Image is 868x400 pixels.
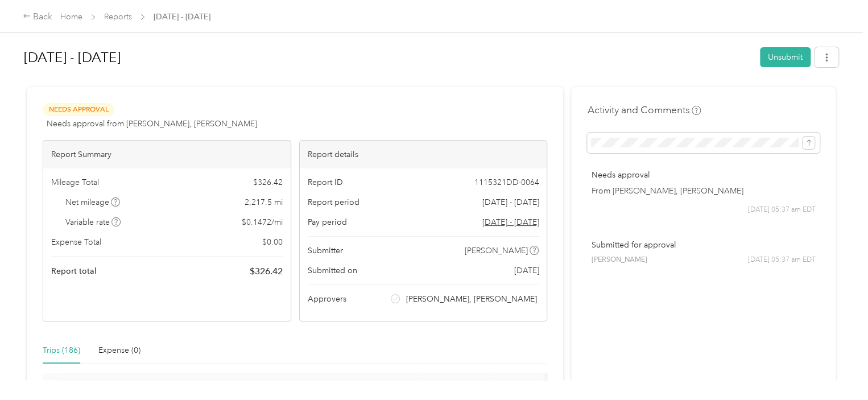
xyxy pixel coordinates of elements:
iframe: Everlance-gr Chat Button Frame [804,336,868,400]
div: Trips (186) [43,344,80,357]
div: Expense (0) [98,344,140,357]
span: $ 326.42 [253,176,283,188]
a: Home [60,12,82,22]
span: Report ID [308,176,343,188]
span: [DATE] - [DATE] [482,196,539,208]
span: 1115321DD-0064 [474,176,539,188]
div: Back [23,10,52,24]
span: [DATE] 05:37 am EDT [748,255,816,265]
span: [DATE] 05:37 am EDT [748,205,816,215]
button: Unsubmit [760,47,811,67]
span: Submitter [308,245,343,257]
span: [DATE] [514,265,539,277]
p: From [PERSON_NAME], [PERSON_NAME] [591,185,816,197]
span: Go to pay period [482,216,539,228]
span: Needs approval from [PERSON_NAME], [PERSON_NAME] [47,118,257,130]
span: Net mileage [65,196,121,208]
span: Report period [308,196,359,208]
span: Report total [51,265,97,277]
span: $ 0.00 [262,236,283,248]
span: [PERSON_NAME] [591,255,647,265]
p: Submitted for approval [591,239,816,251]
span: Mileage Total [51,176,99,188]
div: Report Summary [43,141,291,168]
span: Submitted on [308,265,357,277]
span: Needs Approval [43,103,114,116]
div: Report details [300,141,547,168]
a: Reports [104,12,132,22]
h4: Activity and Comments [587,103,701,117]
span: $ 0.1472 / mi [242,216,283,228]
span: [PERSON_NAME], [PERSON_NAME] [406,293,537,305]
span: Expense Total [51,236,101,248]
span: Approvers [308,293,346,305]
span: $ 326.42 [250,265,283,278]
span: Pay period [308,216,347,228]
span: Variable rate [65,216,121,228]
h1: Sep 1 - 30, 2025 [24,44,752,71]
span: [PERSON_NAME] [465,245,528,257]
span: 2,217.5 mi [245,196,283,208]
span: [DATE] - [DATE] [154,11,210,23]
p: Needs approval [591,169,816,181]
